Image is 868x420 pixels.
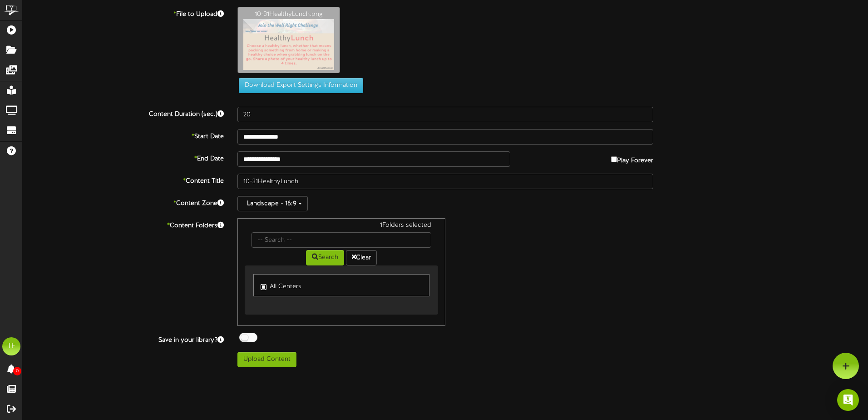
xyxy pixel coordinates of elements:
button: Upload Content [237,352,296,367]
span: 0 [13,367,21,375]
input: All Centers [261,284,266,290]
label: Start Date [16,129,231,141]
label: End Date [16,151,231,164]
label: Play Forever [611,151,653,165]
label: Content Title [16,174,231,186]
input: -- Search -- [252,232,431,248]
button: Landscape - 16:9 [237,196,308,211]
input: Play Forever [611,156,617,162]
button: Search [306,250,344,265]
button: Download Export Settings Information [239,78,363,93]
label: All Centers [261,279,301,291]
label: Content Duration (sec.) [16,107,231,119]
label: Content Folders [16,218,231,230]
button: Clear [346,250,377,265]
label: Content Zone [16,196,231,208]
label: File to Upload [16,7,231,19]
a: Download Export Settings Information [234,82,363,89]
input: Title of this Content [237,174,653,189]
div: Open Intercom Messenger [837,389,859,411]
label: Save in your library? [16,333,231,345]
div: TF [2,337,20,355]
div: 1 Folders selected [245,221,438,232]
